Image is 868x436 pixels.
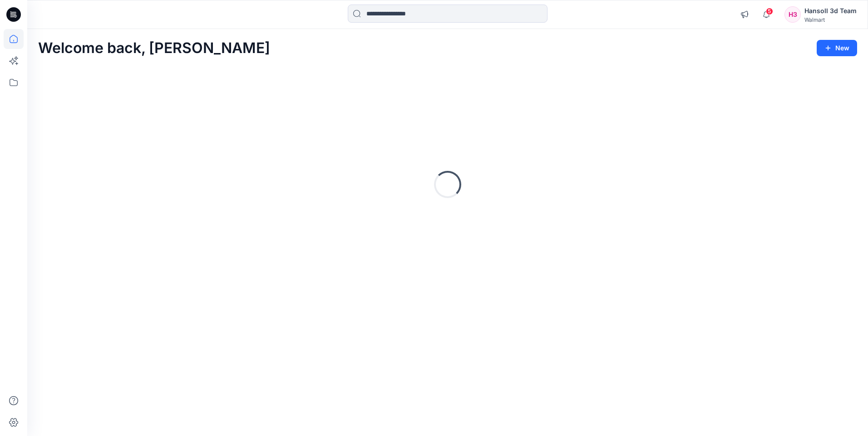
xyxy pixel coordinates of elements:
[38,40,270,57] h2: Welcome back, [PERSON_NAME]
[784,6,801,23] div: H3
[804,16,857,23] div: Walmart
[817,40,857,56] button: New
[766,8,773,15] span: 5
[804,5,857,16] div: Hansoll 3d Team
